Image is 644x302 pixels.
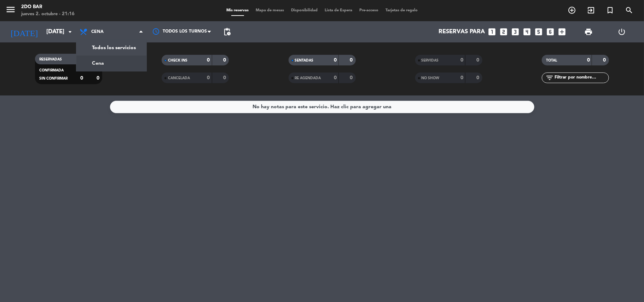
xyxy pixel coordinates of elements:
i: looks_6 [546,27,555,36]
span: Tarjetas de regalo [382,8,421,12]
span: Disponibilidad [288,8,321,12]
span: Mapa de mesas [252,8,288,12]
div: LOG OUT [605,21,639,42]
strong: 0 [476,58,481,63]
strong: 0 [207,58,210,63]
a: Cena [76,56,146,71]
i: looks_two [499,27,509,36]
i: arrow_drop_down [66,28,74,36]
i: add_circle_outline [568,6,576,14]
i: looks_one [488,27,497,36]
span: Reservas para [439,29,485,35]
strong: 0 [350,75,354,80]
i: looks_5 [534,27,544,36]
span: CHECK INS [168,59,187,62]
span: Mis reservas [223,8,252,12]
span: Pre-acceso [356,8,382,12]
span: SERVIDAS [422,59,439,62]
span: CANCELADA [168,76,190,80]
span: Lista de Espera [321,8,356,12]
i: looks_4 [523,27,532,36]
div: 2do Bar [21,4,75,11]
strong: 0 [460,58,463,63]
span: pending_actions [223,28,231,36]
strong: 0 [587,58,590,63]
i: [DATE] [5,24,43,40]
input: Filtrar por nombre... [554,74,609,82]
span: Cena [91,29,104,34]
a: Todos los servicios [76,40,146,56]
span: SENTADAS [295,59,314,62]
div: jueves 2. octubre - 21:16 [21,11,75,18]
strong: 0 [350,58,354,63]
i: looks_3 [511,27,520,36]
i: add_box [558,27,567,36]
strong: 0 [97,76,101,81]
span: NO SHOW [422,76,440,80]
strong: 0 [460,75,463,80]
span: CONFIRMADA [39,69,64,72]
i: power_settings_new [618,28,626,36]
i: search [625,6,633,14]
strong: 0 [80,76,83,81]
button: menu [5,4,16,17]
div: No hay notas para este servicio. Haz clic para agregar una [253,103,391,111]
strong: 0 [334,58,337,63]
i: menu [5,4,16,15]
i: exit_to_app [587,6,595,14]
strong: 0 [603,58,607,63]
strong: 0 [476,75,481,80]
strong: 0 [223,75,227,80]
i: filter_list [545,74,554,82]
strong: 0 [207,75,210,80]
strong: 0 [334,75,337,80]
i: turned_in_not [606,6,614,14]
strong: 0 [223,58,227,63]
span: RESERVADAS [39,58,62,61]
span: SIN CONFIRMAR [39,77,68,80]
span: print [584,28,593,36]
span: RE AGENDADA [295,76,321,80]
span: TOTAL [546,59,557,62]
